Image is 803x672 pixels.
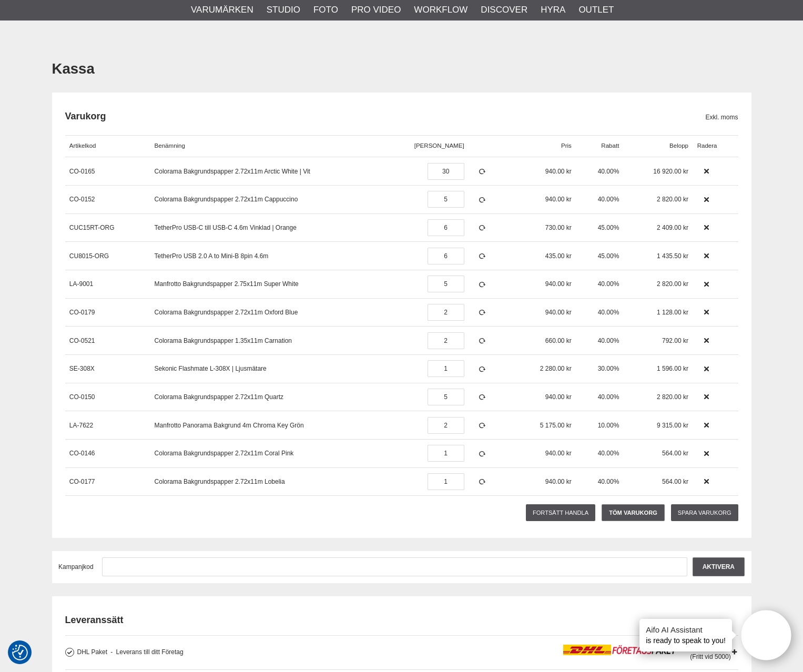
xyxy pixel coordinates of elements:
a: Foto [313,3,338,17]
span: 940.00 [545,196,565,203]
span: 30.00% [598,365,619,372]
h1: Kassa [52,59,751,79]
a: Töm varukorg [602,504,664,521]
h2: Varukorg [65,110,706,123]
span: 564.00 [662,478,682,485]
a: CU8015-ORG [69,252,109,260]
span: 1 128.00 [657,309,682,316]
a: Pro Video [351,3,401,17]
a: Colorama Bakgrundspapper 2.72x11m Oxford Blue [155,309,298,316]
a: Colorama Bakgrundspapper 1.35x11m Carnation [155,337,292,344]
span: 435.00 [545,252,565,260]
span: Belopp [669,142,688,149]
a: Manfrotto Bakgrundspapper 2.75x11m Super White [155,280,299,288]
span: 40.00% [598,450,619,457]
a: CO-0179 [69,309,95,316]
span: 730.00 [545,224,565,231]
span: 940.00 [545,168,565,175]
a: Colorama Bakgrundspapper 2.72x11m Cappuccino [155,196,298,203]
a: LA-9001 [69,280,93,288]
span: 40.00% [598,393,619,401]
a: SE-308X [69,365,95,372]
div: is ready to speak to you! [639,619,732,651]
span: 940.00 [545,393,565,401]
a: Colorama Bakgrundspapper 2.72x11m Arctic White | Vit [155,168,310,175]
span: Leverans till ditt Företag [110,648,183,656]
a: Varumärken [191,3,253,17]
a: TetherPro USB-C till USB-C 4.6m Vinklad | Orange [155,224,297,231]
span: Radera [697,142,717,149]
span: Exkl. moms [705,113,738,122]
span: 2 820.00 [657,393,682,401]
span: 940.00 [545,280,565,288]
span: 2 409.00 [657,224,682,231]
span: 40.00% [598,309,619,316]
span: 1 596.00 [657,365,682,372]
span: 940.00 [545,309,565,316]
img: icon_dhlpaket_logo.png [563,645,677,655]
span: 10.00% [598,422,619,429]
span: Rabatt [601,142,619,149]
a: CUC15RT-ORG [69,224,115,231]
a: CO-0521 [69,337,95,344]
span: 792.00 [662,337,682,344]
a: TetherPro USB 2.0 A to Mini-B 8pin 4.6m [155,252,269,260]
span: [PERSON_NAME] [414,142,464,149]
span: 45.00% [598,224,619,231]
a: Colorama Bakgrundspapper 2.72x11m Coral Pink [155,450,294,457]
span: 40.00% [598,196,619,203]
a: CO-0146 [69,450,95,457]
a: Discover [481,3,527,17]
a: Workflow [414,3,467,17]
input: Aktivera [693,557,745,576]
span: 1 435.50 [657,252,682,260]
span: 564.00 [662,450,682,457]
a: Spara varukorg [671,504,738,521]
a: CO-0152 [69,196,95,203]
span: 40.00% [598,168,619,175]
span: 2 820.00 [657,280,682,288]
span: Benämning [155,142,185,149]
span: 40.00% [598,280,619,288]
span: 40.00% [598,337,619,344]
img: Revisit consent button [12,645,28,660]
a: CO-0165 [69,168,95,175]
a: Hyra [541,3,565,17]
span: (Fritt vid 5000) [690,653,730,660]
span: 2 280.00 [540,365,565,372]
a: Outlet [578,3,614,17]
span: DHL Paket [77,648,108,656]
span: 9 315.00 [657,422,682,429]
h2: Leveranssätt [65,614,738,627]
a: Colorama Bakgrundspapper 2.72x11m Lobelia [155,478,285,485]
span: 940.00 [545,450,565,457]
span: Kampanjkod [58,563,94,571]
a: Fortsätt handla [526,504,595,521]
button: Samtyckesinställningar [12,643,28,662]
span: 660.00 [545,337,565,344]
span: Pris [561,142,572,149]
span: Artikelkod [69,142,96,149]
span: 45.00% [598,252,619,260]
span: 2 820.00 [657,196,682,203]
a: CO-0177 [69,478,95,485]
a: Sekonic Flashmate L-308X | Ljusmätare [155,365,267,372]
h4: Aifo AI Assistant [646,624,726,635]
span: 16 920.00 [653,168,681,175]
a: Manfrotto Panorama Bakgrund 4m Chroma Key Grön [155,422,304,429]
a: Colorama Bakgrundspapper 2.72x11m Quartz [155,393,283,401]
a: Studio [267,3,300,17]
span: 40.00% [598,478,619,485]
span: 940.00 [545,478,565,485]
a: LA-7622 [69,422,93,429]
a: CO-0150 [69,393,95,401]
span: 5 175.00 [540,422,565,429]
